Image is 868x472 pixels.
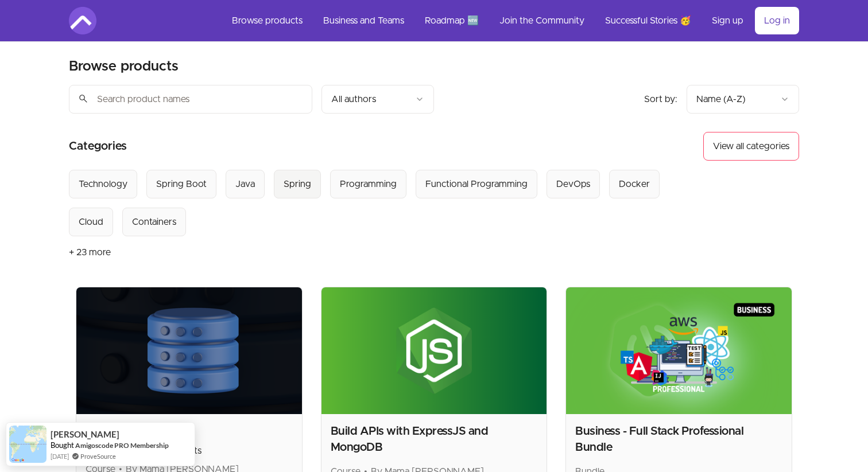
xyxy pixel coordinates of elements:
button: View all categories [703,132,799,161]
h2: Categories [69,132,127,161]
div: Technology [79,177,127,191]
span: Bought [51,440,74,450]
button: Product sort options [687,85,799,114]
a: Sign up [703,7,753,34]
div: Java [235,177,255,191]
h2: Browse products [69,57,179,76]
img: Amigoscode logo [69,7,96,34]
div: Containers [132,215,176,229]
span: Sort by: [644,95,677,104]
a: Roadmap 🆕 [416,7,488,34]
div: Functional Programming [425,177,528,191]
div: Docker [619,177,650,191]
a: Join the Community [490,7,594,34]
a: Business and Teams [314,7,413,34]
span: search [78,91,88,107]
img: Product image for Build APIs with ExpressJS and MongoDB [321,287,547,414]
div: Spring Boot [156,177,207,191]
img: Product image for Business - Full Stack Professional Bundle [566,287,792,414]
div: Spring [284,177,311,191]
img: provesource social proof notification image [9,426,46,463]
a: Amigoscode PRO Membership [75,440,169,450]
button: Filter by author [321,85,434,114]
button: + 23 more [69,236,111,268]
a: Successful Stories 🥳 [596,7,700,34]
nav: Main [223,7,799,34]
div: DevOps [556,177,590,191]
img: Product image for Advanced Databases [76,287,302,414]
span: [DATE] [51,451,69,461]
h2: Build APIs with ExpressJS and MongoDB [331,423,538,455]
span: [PERSON_NAME] [51,430,119,439]
a: Log in [755,7,799,34]
h2: Business - Full Stack Professional Bundle [575,423,782,455]
a: Browse products [223,7,312,34]
a: ProveSource [80,451,116,461]
div: Programming [340,177,397,191]
input: Search product names [69,85,312,114]
div: Cloud [79,215,103,229]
